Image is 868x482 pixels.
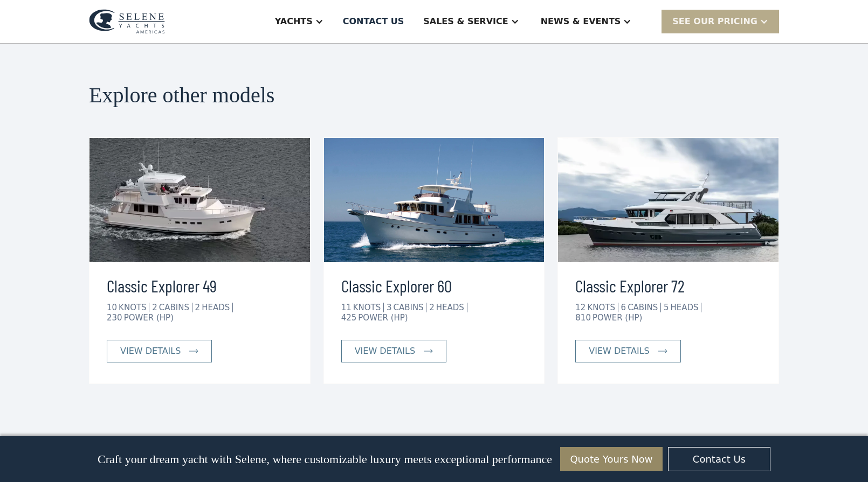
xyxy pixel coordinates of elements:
input: I want to subscribe to your Newsletter.Unsubscribe any time by clicking the link at the bottom of... [3,471,10,478]
div: Contact US [343,15,404,28]
span: Tick the box below to receive occasional updates, exclusive offers, and VIP access via text message. [1,367,172,396]
img: icon [658,349,667,353]
a: Quote Yours Now [560,447,663,471]
div: Sales & Service [423,15,508,28]
div: HEADS [670,303,701,312]
div: 10 [107,303,117,312]
div: 2 [429,303,435,312]
div: SEE Our Pricing [662,10,779,33]
a: Contact Us [668,447,770,471]
div: 12 [575,303,585,312]
img: icon [189,349,198,353]
span: Reply STOP to unsubscribe at any time. [3,437,167,455]
h2: Explore other models [89,83,779,107]
div: CABINS [159,303,192,312]
div: HEADS [202,303,233,312]
h3: Classic Explorer 49 [107,273,293,298]
div: CABINS [393,303,426,312]
div: 3 [387,303,392,312]
div: KNOTS [587,303,618,312]
div: News & EVENTS [541,15,621,28]
div: Yachts [275,15,313,28]
a: view details [107,340,212,362]
div: 2 [195,303,201,312]
div: SEE Our Pricing [672,15,757,28]
div: CABINS [628,303,661,312]
div: 6 [621,303,626,312]
div: KNOTS [353,303,384,312]
p: Craft your dream yacht with Selene, where customizable luxury meets exceptional performance [98,452,552,466]
a: view details [341,340,446,362]
div: 425 [341,313,357,323]
div: 11 [341,303,352,312]
h3: Classic Explorer 60 [341,273,527,298]
div: 230 [107,313,122,323]
div: view details [120,345,181,358]
div: view details [589,345,649,358]
div: 810 [575,313,591,323]
div: POWER (HP) [124,313,174,323]
img: icon [424,349,433,353]
h3: Classic Explorer 72 [575,273,761,298]
div: 5 [664,303,669,312]
a: view details [575,340,680,362]
div: POWER (HP) [593,313,642,323]
strong: Yes, I’d like to receive SMS updates. [12,437,129,445]
div: view details [355,345,415,358]
img: logo [89,9,165,34]
div: 2 [152,303,157,312]
div: POWER (HP) [358,313,408,323]
span: We respect your time - only the good stuff, never spam. [1,403,168,422]
input: Yes, I’d like to receive SMS updates.Reply STOP to unsubscribe at any time. [3,437,10,444]
div: KNOTS [119,303,149,312]
div: HEADS [436,303,467,312]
